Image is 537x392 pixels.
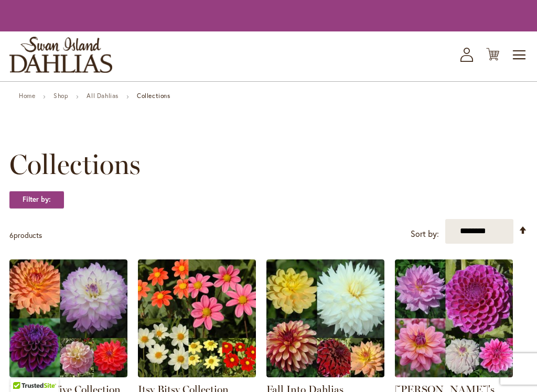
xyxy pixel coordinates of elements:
[9,149,141,180] span: Collections
[19,92,35,100] a: Home
[138,259,256,377] img: Itsy Bitsy Collection
[266,369,384,379] a: Fall Into Dahlias Collection
[9,369,127,379] a: Fabulous Five Collection
[395,369,513,379] a: Heather's Must Haves Collection
[9,227,42,244] p: products
[395,259,513,377] img: Heather's Must Haves Collection
[138,369,256,379] a: Itsy Bitsy Collection
[87,92,119,100] a: All Dahlias
[137,92,170,100] strong: Collections
[8,355,37,384] iframe: Launch Accessibility Center
[53,92,68,100] a: Shop
[9,37,112,73] a: store logo
[266,259,384,377] img: Fall Into Dahlias Collection
[9,259,127,377] img: Fabulous Five Collection
[411,224,439,244] label: Sort by:
[9,191,64,209] strong: Filter by:
[9,230,14,240] span: 6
